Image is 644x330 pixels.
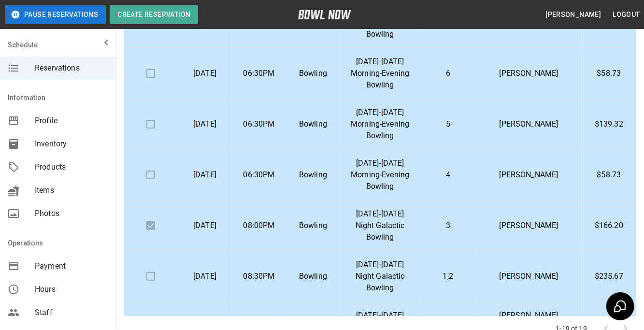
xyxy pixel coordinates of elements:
[186,271,224,282] p: [DATE]
[348,259,412,294] p: [DATE]-[DATE] Night Galactic Bowling
[542,6,605,24] button: [PERSON_NAME]
[428,118,468,130] p: 5
[294,169,332,181] p: Bowling
[186,169,224,181] p: [DATE]
[294,68,332,79] p: Bowling
[240,271,278,282] p: 08:30PM
[35,185,108,196] span: Items
[428,220,468,231] p: 3
[294,271,332,282] p: Bowling
[484,118,574,130] p: [PERSON_NAME]
[240,68,278,79] p: 06:30PM
[428,68,468,79] p: 6
[35,161,108,173] span: Products
[589,68,629,79] p: $58.73
[186,68,224,79] p: [DATE]
[5,5,106,24] button: Pause Reservations
[35,284,108,295] span: Hours
[484,220,574,231] p: [PERSON_NAME]
[484,169,574,181] p: [PERSON_NAME]
[298,10,351,19] img: logo
[186,118,224,130] p: [DATE]
[589,220,629,231] p: $166.20
[110,5,198,24] button: Create Reservation
[428,169,468,181] p: 4
[484,271,574,282] p: [PERSON_NAME]
[589,271,629,282] p: $235.67
[428,271,468,282] p: 1,2
[35,62,108,74] span: Reservations
[348,158,412,192] p: [DATE]-[DATE] Morning-Evening Bowling
[589,169,629,181] p: $58.73
[35,138,108,150] span: Inventory
[294,220,332,231] p: Bowling
[240,169,278,181] p: 06:30PM
[240,220,278,231] p: 08:00PM
[294,118,332,130] p: Bowling
[186,220,224,231] p: [DATE]
[484,68,574,79] p: [PERSON_NAME]
[609,6,644,24] button: Logout
[348,208,412,243] p: [DATE]-[DATE] Night Galactic Bowling
[35,307,108,318] span: Staff
[589,118,629,130] p: $139.32
[35,260,108,272] span: Payment
[348,56,412,91] p: [DATE]-[DATE] Morning-Evening Bowling
[35,208,108,219] span: Photos
[35,115,108,127] span: Profile
[348,107,412,142] p: [DATE]-[DATE] Morning-Evening Bowling
[240,118,278,130] p: 06:30PM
